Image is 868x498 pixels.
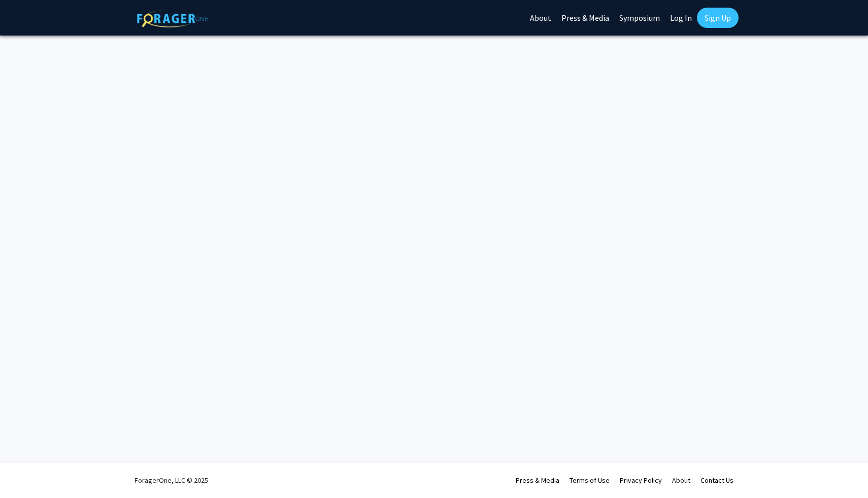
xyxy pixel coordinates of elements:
[516,476,559,485] a: Press & Media
[135,462,208,498] div: ForagerOne, LLC © 2025
[570,476,610,485] a: Terms of Use
[697,8,739,28] a: Sign Up
[137,10,208,27] img: ForagerOne Logo
[672,476,690,485] a: About
[620,476,662,485] a: Privacy Policy
[700,476,733,485] a: Contact Us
